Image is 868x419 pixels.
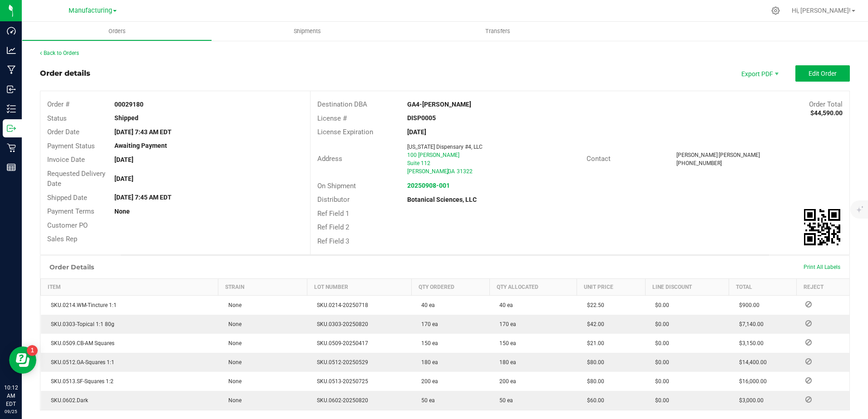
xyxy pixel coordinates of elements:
span: SKU.0513-20250725 [312,378,368,385]
span: SKU.0214-20250718 [312,302,368,308]
span: $80.00 [582,359,604,365]
span: License # [317,114,347,122]
span: Destination DBA [317,100,367,108]
inline-svg: Outbound [7,124,16,133]
a: Orders [22,22,212,41]
inline-svg: Inventory [7,104,16,113]
span: [US_STATE] Dispensary #4, LLC [407,144,483,150]
span: 180 ea [495,359,516,365]
span: 100 [PERSON_NAME] [407,152,459,158]
span: 170 ea [495,321,516,327]
span: Sales Rep [47,235,77,243]
span: Hi, [PERSON_NAME]! [792,7,851,14]
span: $21.00 [582,340,604,346]
span: $3,150.00 [735,340,764,346]
span: SKU.0513.SF-Squares 1:2 [46,378,113,385]
span: Order Date [47,128,79,136]
a: Shipments [212,22,402,41]
div: Order details [40,68,90,79]
p: 09/25 [4,408,18,415]
span: Suite 112 [407,160,430,166]
span: $0.00 [651,397,669,404]
span: Requested Delivery Date [47,170,105,188]
strong: None [114,208,130,215]
strong: Botanical Sciences, LLC [407,196,477,203]
span: Address [317,155,342,163]
img: Scan me! [804,209,840,245]
span: $0.00 [651,359,669,365]
strong: [DATE] 7:45 AM EDT [114,194,172,201]
span: Ref Field 1 [317,209,349,218]
span: $14,400.00 [735,359,767,365]
span: Reject Inventory [802,321,815,326]
span: SKU.0303-Topical 1:1 80g [46,321,114,327]
span: Customer PO [47,221,88,229]
span: $42.00 [582,321,604,327]
span: SKU.0214.WM-Tincture 1:1 [46,302,117,308]
span: $7,140.00 [735,321,764,327]
span: Status [47,114,67,122]
span: [PERSON_NAME] [719,152,760,158]
th: Strain [218,279,307,296]
strong: DISP0005 [407,114,436,122]
span: On Shipment [317,182,356,190]
span: 40 ea [495,302,513,308]
span: Reject Inventory [802,340,815,345]
span: None [224,378,242,385]
span: $3,000.00 [735,397,764,404]
span: 200 ea [417,378,438,385]
th: Reject [796,279,849,296]
span: [PHONE_NUMBER] [676,160,722,166]
span: None [224,321,242,327]
th: Lot Number [307,279,411,296]
th: Qty Allocated [489,279,577,296]
span: SKU.0509-20250417 [312,340,368,346]
strong: [DATE] [114,175,133,182]
strong: $44,590.00 [810,109,843,117]
span: 180 ea [417,359,438,365]
span: 31322 [457,168,473,175]
span: 50 ea [495,397,513,404]
th: Item [41,279,218,296]
span: Order # [47,100,69,108]
span: SKU.0509.CB-AM Squares [46,340,114,346]
span: Order Total [809,100,843,108]
strong: Awaiting Payment [114,142,167,149]
span: SKU.0512-20250529 [312,359,368,365]
span: Shipped Date [47,194,87,202]
span: SKU.0602.Dark [46,397,88,404]
span: 50 ea [417,397,435,404]
span: $80.00 [582,378,604,385]
span: None [224,359,242,365]
span: Reject Inventory [802,359,815,364]
strong: 00029180 [114,101,143,108]
span: Shipments [281,27,333,35]
span: Orders [96,27,138,35]
span: SKU.0303-20250820 [312,321,368,327]
span: $0.00 [651,302,669,308]
span: None [224,302,242,308]
th: Total [729,279,797,296]
span: Ref Field 3 [317,237,349,245]
span: Print All Labels [804,264,840,270]
span: Payment Terms [47,207,94,215]
strong: Shipped [114,114,138,122]
span: $900.00 [735,302,759,308]
span: License Expiration [317,128,373,136]
strong: 20250908-001 [407,182,450,189]
span: [PERSON_NAME] [676,152,718,158]
h1: Order Details [49,263,94,271]
iframe: Resource center unread badge [27,345,38,356]
span: $22.50 [582,302,604,308]
strong: [DATE] 7:43 AM EDT [114,128,172,136]
span: GA [448,168,455,175]
th: Unit Price [577,279,645,296]
span: Export PDF [732,65,786,82]
span: None [224,397,242,404]
span: SKU.0602-20250820 [312,397,368,404]
span: Reject Inventory [802,397,815,402]
inline-svg: Manufacturing [7,65,16,74]
inline-svg: Analytics [7,46,16,55]
span: None [224,340,242,346]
